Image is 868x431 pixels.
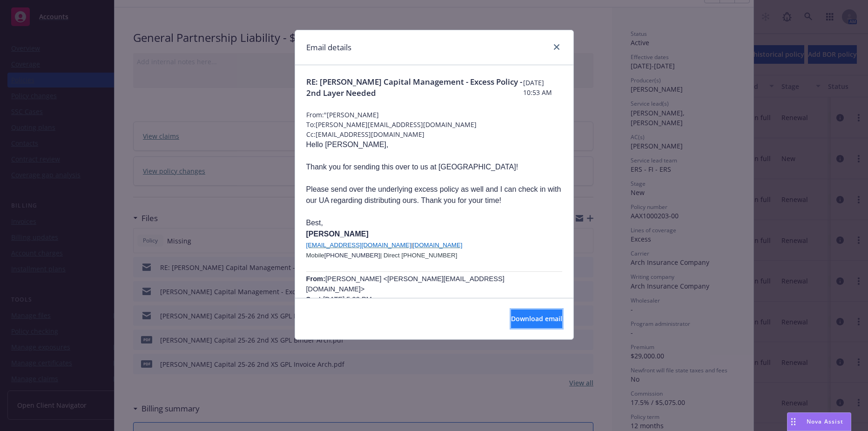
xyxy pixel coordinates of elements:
b: Sent: [306,296,323,303]
a: [EMAIL_ADDRESS][DOMAIN_NAME] [306,241,411,249]
span: Download email [511,314,562,323]
button: Download email [511,310,562,328]
span: From: [306,275,326,283]
span: Nova Assist [807,418,843,425]
span: [PERSON_NAME] [306,230,369,238]
span: | [411,242,412,249]
span: | Direct [PHONE_NUMBER] [380,252,458,259]
a: [DOMAIN_NAME] [413,241,463,249]
span: [PHONE_NUMBER] [324,252,458,259]
button: Nova Assist [787,412,851,431]
span: Mobile [306,252,324,259]
div: Drag to move [787,413,799,431]
span: [PERSON_NAME] <[PERSON_NAME][EMAIL_ADDRESS][DOMAIN_NAME]> [DATE] 5:22 PM [PERSON_NAME] <[EMAIL_AD... [306,275,538,344]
